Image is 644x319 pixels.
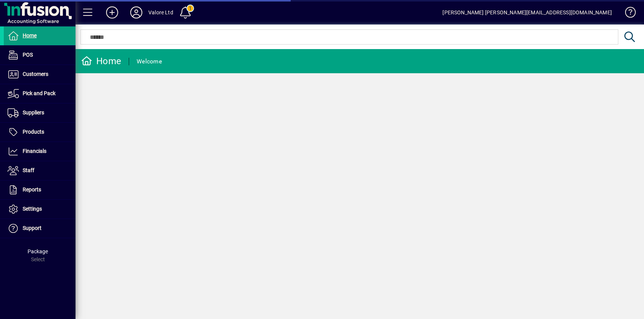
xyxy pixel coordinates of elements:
[81,55,121,67] div: Home
[28,248,48,254] span: Package
[23,71,48,77] span: Customers
[23,90,55,96] span: Pick and Pack
[23,225,42,231] span: Support
[442,6,612,18] div: [PERSON_NAME] [PERSON_NAME][EMAIL_ADDRESS][DOMAIN_NAME]
[23,129,44,135] span: Products
[100,6,124,19] button: Add
[23,109,44,116] span: Suppliers
[4,219,75,238] a: Support
[23,167,34,173] span: Staff
[4,142,75,161] a: Financials
[4,84,75,103] a: Pick and Pack
[4,103,75,122] a: Suppliers
[148,6,173,18] div: Valore Ltd
[124,6,148,19] button: Profile
[4,65,75,84] a: Customers
[23,206,42,212] span: Settings
[137,55,162,68] div: Welcome
[23,186,41,193] span: Reports
[23,52,33,58] span: POS
[23,148,46,154] span: Financials
[23,32,37,39] span: Home
[4,180,75,199] a: Reports
[4,200,75,219] a: Settings
[619,2,635,26] a: Knowledge Base
[4,46,75,65] a: POS
[4,161,75,180] a: Staff
[4,123,75,142] a: Products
